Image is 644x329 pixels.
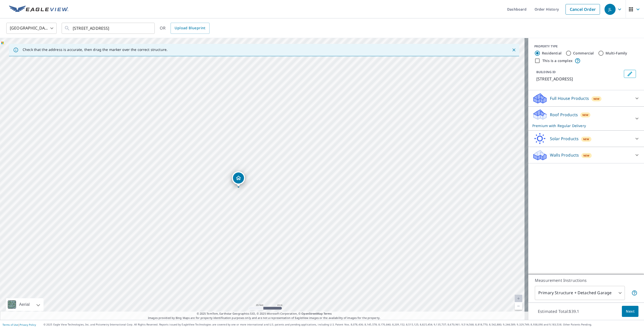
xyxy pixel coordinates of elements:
[631,290,637,296] span: Your report will include the primary structure and a detached garage if one exists.
[23,47,168,52] p: Check that the address is accurate, then drag the marker over the correct structure.
[175,25,205,31] span: Upload Blueprint
[515,295,522,302] a: Current Level 20, Zoom In Disabled
[532,149,640,161] div: Walls ProductsNew
[324,312,332,315] a: Terms
[536,76,622,82] p: [STREET_ADDRESS]
[20,323,36,326] a: Privacy Policy
[515,302,522,310] a: Current Level 20, Zoom Out
[171,23,209,34] a: Upload Blueprint
[73,21,144,35] input: Search by address or latitude-longitude
[542,51,561,56] label: Residential
[583,137,589,141] span: New
[606,51,627,56] label: Multi-Family
[583,154,590,158] span: New
[550,95,589,101] p: Full House Products
[573,51,594,56] label: Commercial
[6,298,44,311] div: Aerial
[550,112,578,118] p: Roof Products
[532,92,640,104] div: Full House ProductsNew
[3,323,18,326] a: Terms of Use
[566,4,600,15] a: Cancel Order
[626,308,634,315] span: Next
[232,171,245,187] div: Dropped pin, building 1, Residential property, 16531 SW 36th St Miramar, FL 33027
[532,109,640,128] div: Roof ProductsNewPremium with Regular Delivery
[532,123,631,128] p: Premium with Regular Delivery
[542,58,573,63] label: This is a complex
[3,323,36,326] p: |
[582,113,589,117] span: New
[535,277,637,283] p: Measurement Instructions
[536,70,556,74] p: BUILDING ID
[6,21,57,35] div: [GEOGRAPHIC_DATA]
[160,23,210,34] div: OR
[535,286,625,300] div: Primary Structure + Detached Garage
[511,47,517,53] button: Close
[624,70,636,78] button: Edit building 1
[44,323,641,326] p: © 2025 Eagle View Technologies, Inc. and Pictometry International Corp. All Rights Reserved. Repo...
[605,4,616,15] div: JL
[18,298,31,311] div: Aerial
[534,44,638,49] div: PROPERTY TYPE
[593,97,600,101] span: New
[550,136,579,142] p: Solar Products
[9,6,68,13] img: EV Logo
[301,312,323,315] a: OpenStreetMap
[550,152,579,158] p: Walls Products
[532,133,640,145] div: Solar ProductsNew
[622,306,638,317] button: Next
[197,312,332,316] span: © 2025 TomTom, Earthstar Geographics SIO, © 2025 Microsoft Corporation, ©
[534,306,583,317] p: Estimated Total: $39.1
